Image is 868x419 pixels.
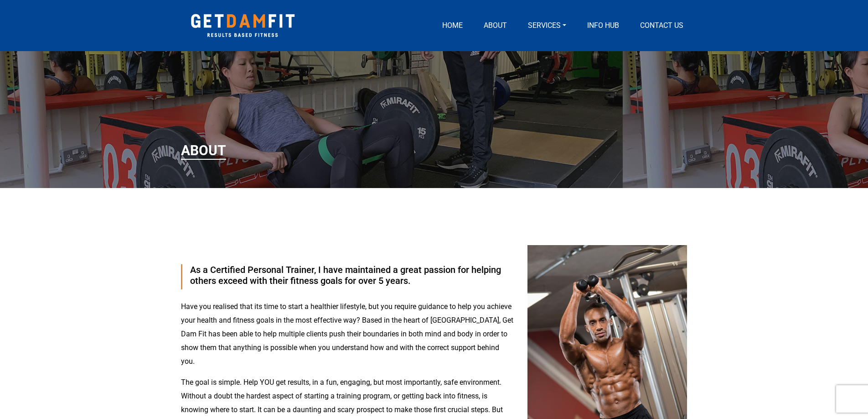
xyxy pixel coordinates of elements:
[636,20,687,31] a: Contact us
[190,264,514,286] h3: As a Certified Personal Trainer, I have maintained a great passion for helping others exceed with...
[439,20,466,31] a: Home
[584,20,623,31] a: Info Hub
[181,300,514,368] p: Have you realised that its time to start a healthier lifestyle, but you require guidance to help ...
[524,20,570,31] a: Services
[181,142,226,160] h4: About
[480,20,511,31] a: About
